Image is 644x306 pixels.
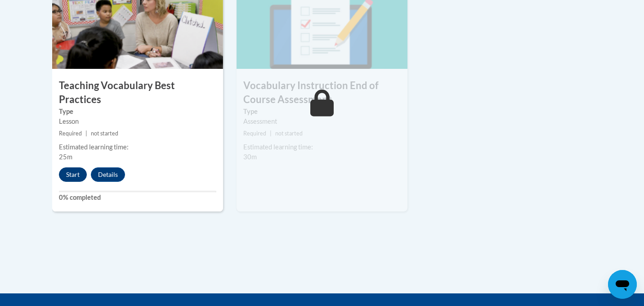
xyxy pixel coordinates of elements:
[59,153,72,161] span: 25m
[59,193,216,202] label: 0% completed
[243,130,266,137] span: Required
[85,130,87,137] span: |
[52,79,223,107] h3: Teaching Vocabulary Best Practices
[91,130,118,137] span: not started
[270,130,272,137] span: |
[275,130,303,137] span: not started
[237,79,407,107] h3: Vocabulary Instruction End of Course Assessment
[608,270,637,299] iframe: Button to launch messaging window
[91,167,125,182] button: Details
[59,142,216,152] div: Estimated learning time:
[59,130,82,137] span: Required
[243,107,401,117] label: Type
[59,117,216,126] div: Lesson
[243,117,401,126] div: Assessment
[59,107,216,117] label: Type
[243,142,401,152] div: Estimated learning time:
[243,153,257,161] span: 30m
[59,167,87,182] button: Start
